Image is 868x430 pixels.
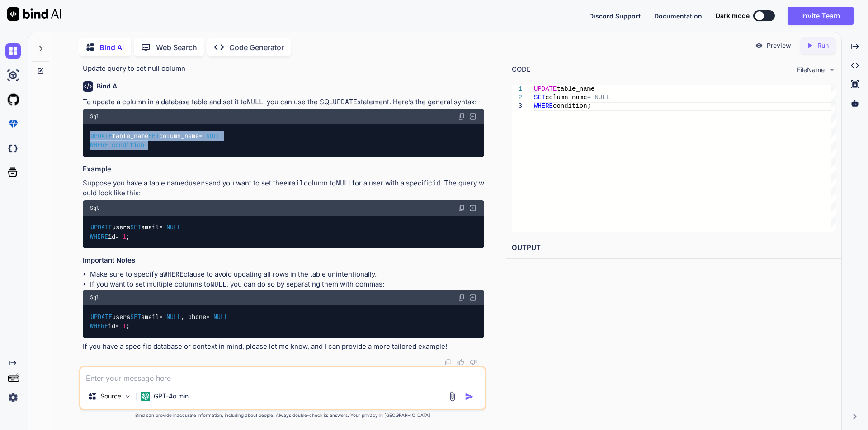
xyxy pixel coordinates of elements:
[99,42,124,53] p: Bind AI
[130,313,141,321] span: SET
[755,42,763,50] img: preview
[7,7,61,21] img: Bind AI
[130,223,141,231] span: SET
[512,65,531,75] div: CODE
[159,313,163,321] span: =
[512,93,522,102] div: 2
[166,313,181,321] span: NULL
[115,232,119,240] span: =
[124,393,132,400] img: Pick Models
[112,141,144,149] span: condition
[90,322,108,330] span: WHERE
[90,294,99,301] span: Sql
[594,94,610,101] span: NULL
[458,204,465,212] img: copy
[5,68,21,83] img: ai-studio
[716,11,750,20] span: Dark mode
[587,94,590,101] span: =
[534,102,553,110] span: WHERE
[141,392,150,401] img: GPT-4o mini
[828,66,836,74] img: chevron down
[90,313,112,321] span: UPDATE
[5,43,21,59] img: chat
[83,342,484,352] p: If you have a specific database or context in mind, please let me know, and I can provide a more ...
[206,313,210,321] span: =
[767,41,791,50] p: Preview
[159,223,163,231] span: =
[506,237,841,259] h2: OUTPUT
[90,113,99,120] span: Sql
[90,279,484,290] li: If you want to set multiple columns to , you can do so by separating them with commas:
[589,11,641,21] button: Discord Support
[457,359,464,366] img: like
[163,270,184,279] code: WHERE
[470,359,477,366] img: dislike
[213,313,228,321] span: NULL
[512,102,522,111] div: 3
[123,322,126,330] span: 1
[283,179,304,188] code: email
[90,132,112,140] span: UPDATE
[654,11,702,21] button: Documentation
[5,92,21,107] img: githubLight
[5,141,21,156] img: darkCloudIdeIcon
[83,255,484,266] h3: Important Notes
[465,392,474,401] img: icon
[83,164,484,175] h3: Example
[90,223,112,231] span: UPDATE
[148,132,159,140] span: SET
[229,42,284,53] p: Code Generator
[654,12,702,20] span: Documentation
[100,392,121,401] p: Source
[90,141,108,149] span: WHERE
[199,132,203,140] span: =
[534,85,557,92] span: UPDATE
[458,294,465,301] img: copy
[83,97,484,107] p: To update a column in a database table and set it to , you can use the SQL statement. Here’s the ...
[512,85,522,93] div: 1
[534,94,545,101] span: SET
[333,97,357,106] code: UPDATE
[90,204,99,212] span: Sql
[154,392,192,401] p: GPT-4o min..
[90,269,484,280] li: Make sure to specify a clause to avoid updating all rows in the table unintentionally.
[458,113,465,120] img: copy
[123,232,126,240] span: 1
[589,12,641,20] span: Discord Support
[83,64,484,74] p: Update query to set null column
[90,131,221,150] code: table_name column_name ;
[90,312,228,331] code: users email , phone id ;
[156,42,197,53] p: Web Search
[5,390,21,405] img: settings
[553,102,591,110] span: condition;
[817,41,829,50] p: Run
[797,65,825,74] span: FileName
[189,179,209,188] code: users
[447,391,458,402] img: attachment
[444,359,452,366] img: copy
[788,7,854,25] button: Invite Team
[210,280,226,289] code: NULL
[90,222,181,241] code: users email id ;
[97,82,119,91] h6: Bind AI
[557,85,594,92] span: table_name
[83,178,484,199] p: Suppose you have a table named and you want to set the column to for a user with a specific . The...
[166,223,181,231] span: NULL
[545,94,587,101] span: column_name
[79,412,486,419] p: Bind can provide inaccurate information, including about people. Always double-check its answers....
[115,322,119,330] span: =
[247,97,263,106] code: NULL
[336,179,352,188] code: NULL
[432,179,440,188] code: id
[206,132,221,140] span: NULL
[5,116,21,132] img: premium
[90,232,108,240] span: WHERE
[469,112,477,120] img: Open in Browser
[469,204,477,212] img: Open in Browser
[469,293,477,301] img: Open in Browser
